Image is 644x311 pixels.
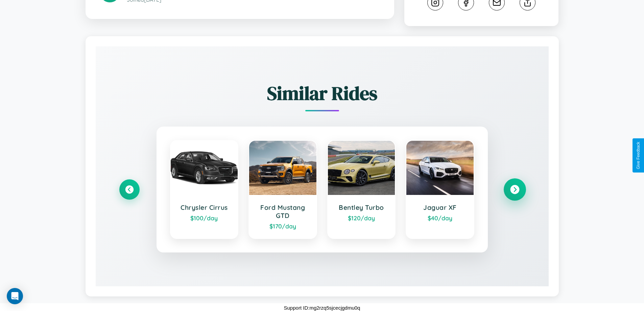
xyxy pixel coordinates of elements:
div: Give Feedback [636,142,641,169]
h3: Bentley Turbo [335,203,388,212]
h3: Chrysler Cirrus [177,203,231,212]
a: Bentley Turbo$120/day [327,140,396,239]
h2: Similar Rides [119,80,525,106]
div: Open Intercom Messenger [7,288,23,304]
div: $ 120 /day [335,214,388,222]
div: $ 40 /day [413,214,467,222]
a: Jaguar XF$40/day [406,140,474,239]
a: Ford Mustang GTD$170/day [248,140,317,239]
div: $ 100 /day [177,214,231,222]
h3: Ford Mustang GTD [256,203,310,220]
h3: Jaguar XF [413,203,467,212]
div: $ 170 /day [256,222,310,230]
a: Chrysler Cirrus$100/day [170,140,239,239]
